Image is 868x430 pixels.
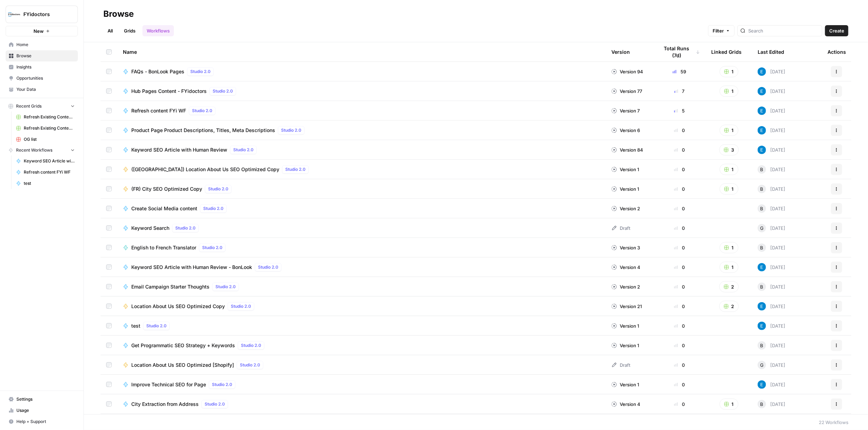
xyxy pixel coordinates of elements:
input: Search [748,27,819,34]
span: Studio 2.0 [215,284,236,290]
div: Browse [103,8,134,20]
div: Version [611,42,630,61]
div: [DATE] [758,243,785,252]
span: test [131,322,140,329]
a: Workflows [142,25,174,36]
span: B [760,401,764,408]
div: [DATE] [758,107,785,115]
div: 7 [659,88,700,95]
a: Keyword SEO Article with Human ReviewStudio 2.0 [123,146,600,154]
div: [DATE] [758,400,785,408]
div: Last Edited [758,42,784,61]
div: Version 21 [611,303,642,310]
div: Draft [611,362,630,369]
div: Version 3 [611,244,640,251]
span: Studio 2.0 [213,88,233,94]
div: [DATE] [758,380,785,389]
img: FYidoctors Logo [8,8,21,21]
div: 22 Workflows [819,419,848,426]
span: English to French Translator [131,244,196,251]
div: 0 [659,225,700,232]
div: [DATE] [758,146,785,154]
span: Location About Us SEO Optimized Copy [131,303,225,310]
span: Product Page Product Descriptions, Titles, Meta Descriptions [131,127,275,134]
span: Location About Us SEO Optimized [Shopify] [131,362,234,369]
div: [DATE] [758,302,785,311]
div: [DATE] [758,67,785,76]
span: Studio 2.0 [205,401,225,407]
button: 1 [720,242,738,253]
img: lntvtk5df957tx83savlbk37mrre [758,263,766,271]
span: Studio 2.0 [241,342,261,349]
span: Hub Pages Content - FYidoctors [131,88,207,95]
button: Recent Grids [6,101,78,111]
span: Improve Technical SEO for Page [131,381,206,388]
a: Browse [6,50,78,61]
img: lntvtk5df957tx83savlbk37mrre [758,107,766,115]
a: Refresh content FYi WF [13,167,78,178]
span: Help + Support [16,418,75,425]
span: G [760,362,764,369]
a: Your Data [6,84,78,95]
span: Studio 2.0 [233,147,253,153]
a: test [13,178,78,189]
a: FAQs - BonLook PagesStudio 2.0 [123,67,600,76]
a: Email Campaign Starter ThoughtsStudio 2.0 [123,283,600,291]
span: test [24,180,75,187]
a: OG list [13,134,78,145]
span: Email Campaign Starter Thoughts [131,283,209,290]
div: Version 84 [611,146,643,153]
button: 1 [720,125,738,136]
div: Linked Grids [711,42,742,61]
a: testStudio 2.0 [123,322,600,330]
button: Filter [708,25,735,36]
button: Create [825,25,848,36]
div: 0 [659,244,700,251]
div: Keywords by Traffic [78,41,115,46]
div: 0 [659,166,700,173]
span: B [760,342,764,349]
span: Keyword Search [131,225,169,232]
div: 0 [659,127,700,134]
div: [DATE] [758,185,785,193]
span: Usage [16,407,75,414]
a: Keyword SEO Article with Human Review [13,155,78,167]
img: tab_domain_overview_orange.svg [20,41,26,46]
div: [DATE] [758,224,785,232]
div: Actions [827,42,846,61]
span: Keyword SEO Article with Human Review [24,158,75,164]
div: Version 4 [611,401,640,408]
span: B [760,205,764,212]
img: lntvtk5df957tx83savlbk37mrre [758,322,766,330]
div: 0 [659,264,700,271]
a: Refresh content FYi WFStudio 2.0 [123,107,600,115]
a: Refresh Existing Content - FYidoctors [13,111,78,123]
span: FYidoctors [23,11,66,18]
div: [DATE] [758,126,785,134]
span: Home [16,42,75,48]
a: Product Page Product Descriptions, Titles, Meta DescriptionsStudio 2.0 [123,126,600,134]
div: Version 1 [611,342,639,349]
img: lntvtk5df957tx83savlbk37mrre [758,302,766,311]
div: Total Runs (7d) [659,42,700,61]
div: [DATE] [758,263,785,271]
div: 0 [659,322,700,329]
div: Version 4 [611,264,640,271]
span: Studio 2.0 [192,108,212,114]
span: Studio 2.0 [203,205,223,212]
div: 0 [659,283,700,290]
div: v 4.0.25 [20,11,34,17]
a: Hub Pages Content - FYidoctorsStudio 2.0 [123,87,600,95]
div: [DATE] [758,204,785,213]
div: 0 [659,342,700,349]
span: Refresh Existing Content - FYidoctors [24,114,75,120]
div: Domain: [DOMAIN_NAME] [18,18,77,24]
span: Recent Workflows [16,147,52,153]
span: Refresh Existing Content - BonLook [24,125,75,131]
a: Location About Us SEO Optimized [Shopify]Studio 2.0 [123,361,600,369]
span: Keyword SEO Article with Human Review - BonLook [131,264,252,271]
a: All [103,25,117,36]
div: 59 [659,68,700,75]
a: Grids [120,25,140,36]
div: [DATE] [758,361,785,369]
